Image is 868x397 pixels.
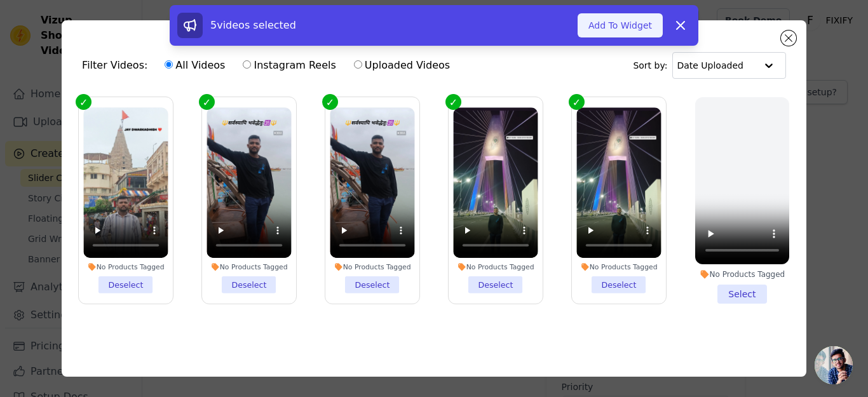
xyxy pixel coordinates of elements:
button: Add To Widget [578,13,663,37]
div: Sort by: [633,52,786,79]
a: Open chat [815,346,853,384]
div: No Products Tagged [207,262,291,271]
div: No Products Tagged [453,262,538,271]
label: All Videos [164,57,226,74]
div: No Products Tagged [576,262,661,271]
label: Uploaded Videos [353,57,451,74]
div: No Products Tagged [83,262,168,271]
label: Instagram Reels [242,57,336,74]
span: 5 videos selected [210,19,296,31]
div: No Products Tagged [330,262,414,271]
div: No Products Tagged [695,269,789,279]
div: Filter Videos: [82,51,457,80]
